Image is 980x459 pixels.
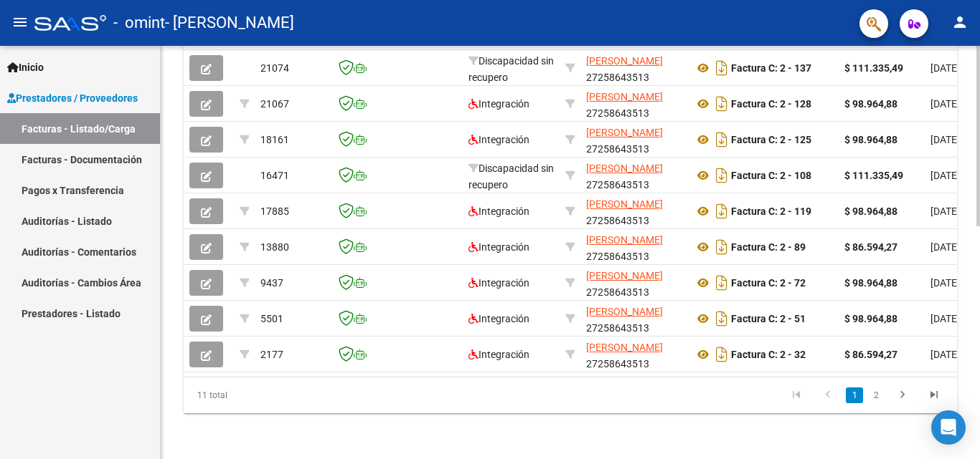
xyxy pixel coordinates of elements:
[260,349,283,360] span: 2177
[731,98,811,110] strong: Factura C: 2 - 128
[184,377,336,413] div: 11 total
[11,14,29,31] mat-icon: menu
[712,92,731,115] i: Descargar documento
[867,387,885,403] a: 2
[731,170,811,181] strong: Factura C: 2 - 108
[586,198,663,210] span: [PERSON_NAME]
[468,98,529,110] span: Integración
[844,134,897,145] strong: $ 98.964,88
[844,349,897,360] strong: $ 86.594,27
[844,277,897,289] strong: $ 98.964,88
[7,59,44,75] span: Inicio
[586,196,682,226] div: 27258643513
[930,170,960,181] span: [DATE]
[7,90,138,106] span: Prestadores / Proveedores
[586,55,663,67] span: [PERSON_NAME]
[260,134,289,145] span: 18161
[930,313,960,324] span: [DATE]
[468,55,554,83] span: Discapacidad sin recupero
[468,134,529,145] span: Integración
[586,91,663,102] span: [PERSON_NAME]
[844,170,903,181] strong: $ 111.335,49
[586,125,682,155] div: 27258643513
[865,383,887,407] li: page 2
[712,271,731,294] i: Descargar documento
[586,160,682,190] div: 27258643513
[930,98,960,110] span: [DATE]
[731,349,806,360] strong: Factura C: 2 - 32
[846,387,863,403] a: 1
[712,307,731,330] i: Descargar documento
[783,387,810,403] a: go to first page
[260,206,289,217] span: 17885
[165,7,294,39] span: - [PERSON_NAME]
[814,387,842,403] a: go to previous page
[930,277,960,289] span: [DATE]
[712,236,731,259] i: Descargar documento
[731,206,811,217] strong: Factura C: 2 - 119
[930,206,960,217] span: [DATE]
[731,62,811,74] strong: Factura C: 2 - 137
[920,387,948,403] a: go to last page
[586,306,663,317] span: [PERSON_NAME]
[468,206,529,217] span: Integración
[844,206,897,217] strong: $ 98.964,88
[931,410,966,445] div: Open Intercom Messenger
[731,241,806,253] strong: Factura C: 2 - 89
[586,89,682,119] div: 27258643513
[930,349,960,360] span: [DATE]
[930,62,960,74] span: [DATE]
[731,277,806,289] strong: Factura C: 2 - 72
[889,387,916,403] a: go to next page
[844,313,897,324] strong: $ 98.964,88
[468,277,529,289] span: Integración
[468,349,529,360] span: Integración
[731,313,806,324] strong: Factura C: 2 - 51
[586,234,663,246] span: [PERSON_NAME]
[712,343,731,366] i: Descargar documento
[586,53,682,83] div: 27258643513
[586,127,663,138] span: [PERSON_NAME]
[844,241,897,253] strong: $ 86.594,27
[712,128,731,151] i: Descargar documento
[844,383,865,407] li: page 1
[712,200,731,223] i: Descargar documento
[930,134,960,145] span: [DATE]
[260,241,289,253] span: 13880
[586,163,663,174] span: [PERSON_NAME]
[260,313,283,324] span: 5501
[731,134,811,145] strong: Factura C: 2 - 125
[951,14,969,31] mat-icon: person
[260,62,289,74] span: 21074
[260,98,289,110] span: 21067
[586,304,682,334] div: 27258643513
[712,57,731,79] i: Descargar documento
[260,277,283,289] span: 9437
[586,342,663,353] span: [PERSON_NAME]
[844,98,897,110] strong: $ 98.964,88
[844,62,903,74] strong: $ 111.335,49
[468,163,554,190] span: Discapacidad sin recupero
[468,241,529,253] span: Integración
[468,313,529,324] span: Integración
[586,270,663,281] span: [PERSON_NAME]
[930,241,960,253] span: [DATE]
[113,7,165,39] span: - omint
[586,232,682,262] div: 27258643513
[260,170,289,181] span: 16471
[586,268,682,298] div: 27258643513
[712,164,731,187] i: Descargar documento
[586,339,682,369] div: 27258643513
